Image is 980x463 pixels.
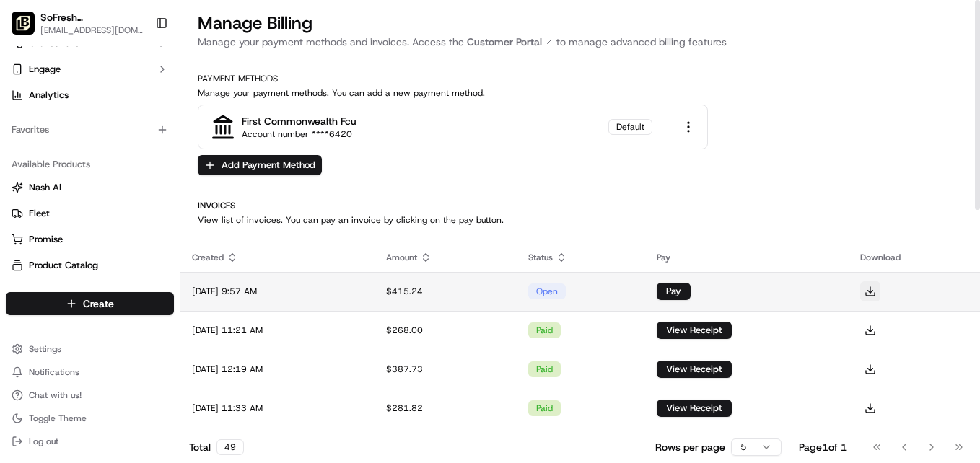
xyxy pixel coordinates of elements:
button: View Receipt [657,400,732,417]
span: Create [83,296,114,311]
a: 📗Knowledge Base [9,317,116,343]
td: [DATE] 12:19 AM [180,350,375,389]
div: 📗 [14,324,26,335]
button: Nash AI [6,176,174,199]
div: Created [192,252,363,263]
button: See all [224,185,263,202]
span: Nash AI [29,181,61,194]
div: $415.24 [386,286,505,297]
div: 💻 [122,324,134,335]
a: Promise [12,233,168,246]
div: $268.00 [386,325,505,336]
a: Powered byPylon [102,356,175,367]
span: Fleet [29,207,50,220]
button: SoFresh ([GEOGRAPHIC_DATA]) [40,10,147,25]
img: 1727276513143-84d647e1-66c0-4f92-a045-3c9f9f5dfd92 [30,138,56,164]
span: API Documentation [136,322,232,337]
span: Product Catalog [29,259,98,272]
div: $281.82 [386,402,505,414]
div: Available Products [6,153,174,176]
p: Manage your payment methods. You can add a new payment method. [198,87,963,99]
p: Manage your payment methods and invoices. Access the to manage advanced billing features [198,35,963,49]
button: Chat with us! [6,385,174,405]
span: Settings [29,343,61,355]
button: Log out [6,431,174,451]
button: View Receipt [657,361,732,378]
div: Download [860,252,968,263]
h2: Payment Methods [198,73,963,84]
img: Angelique Valdez [14,249,38,272]
div: We're available if you need us! [65,152,198,164]
img: SoFresh (Bethlehem) [12,12,35,35]
div: first commonwealth fcu [242,114,356,128]
td: [DATE] 11:21 AM [180,311,375,350]
img: 1736555255976-a54dd68f-1ca7-489b-9aae-adbdc363a1c4 [29,224,40,236]
button: Add Payment Method [198,155,322,175]
button: [EMAIL_ADDRESS][DOMAIN_NAME] [40,25,147,36]
img: Joana Marie Avellanoza [14,210,38,233]
span: [DATE] [202,224,232,235]
div: open [528,283,566,299]
button: Fleet [6,202,174,225]
span: Notifications [29,366,79,378]
span: • [194,224,199,235]
h2: Invoices [198,200,963,211]
div: Start new chat [65,138,237,152]
a: Product Catalog [12,259,168,272]
span: [PERSON_NAME] [PERSON_NAME] [45,224,191,235]
a: Fleet [12,207,168,220]
div: Page 1 of 1 [799,440,847,454]
td: [DATE] 11:33 AM [180,389,375,428]
span: Analytics [29,89,69,102]
button: Settings [6,339,174,359]
button: View Receipt [657,322,732,339]
div: Account number ****6420 [242,128,352,140]
div: $387.73 [386,363,505,375]
a: Analytics [6,84,174,107]
button: Product Catalog [6,254,174,277]
img: 1736555255976-a54dd68f-1ca7-489b-9aae-adbdc363a1c4 [14,138,40,164]
span: Log out [29,436,58,447]
p: Welcome 👋 [14,58,263,81]
div: Pay [657,252,837,263]
input: Got a question? Start typing here... [38,93,260,108]
div: 49 [216,439,244,455]
span: Chat with us! [29,389,82,401]
span: Toggle Theme [29,413,87,424]
td: [DATE] 9:57 AM [180,272,375,311]
button: Pay [657,283,691,300]
button: SoFresh (Bethlehem)SoFresh ([GEOGRAPHIC_DATA])[EMAIL_ADDRESS][DOMAIN_NAME] [6,6,149,40]
div: Default [608,119,652,135]
span: Knowledge Base [29,322,110,337]
p: View list of invoices. You can pay an invoice by clicking on the pay button. [198,214,963,226]
span: Promise [29,233,63,246]
a: Customer Portal [464,35,556,49]
div: Total [189,439,244,455]
a: Nash AI [12,181,168,194]
img: 1736555255976-a54dd68f-1ca7-489b-9aae-adbdc363a1c4 [29,263,40,275]
img: Nash [14,14,43,43]
button: Promise [6,228,174,251]
button: Notifications [6,362,174,382]
button: Toggle Theme [6,408,174,428]
button: Create [6,292,174,315]
a: 💻API Documentation [116,317,237,343]
button: Start new chat [245,142,263,159]
div: paid [528,322,561,338]
div: Favorites [6,118,174,141]
div: paid [528,361,561,377]
div: Status [528,252,634,263]
div: paid [528,400,561,416]
span: Engage [29,63,61,76]
span: • [120,263,125,274]
div: Past conversations [14,188,97,199]
p: Rows per page [655,440,725,454]
h1: Manage Billing [198,12,963,35]
span: [PERSON_NAME] [45,263,117,274]
button: Engage [6,58,174,81]
span: [DATE] [128,263,157,274]
div: Amount [386,252,505,263]
span: Pylon [144,356,175,367]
